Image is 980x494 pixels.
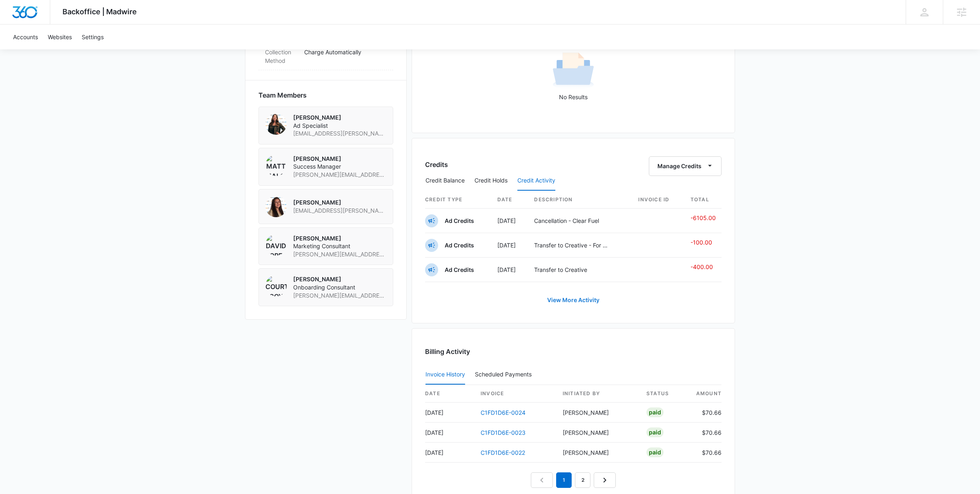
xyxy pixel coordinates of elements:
[556,403,640,423] td: [PERSON_NAME]
[293,234,386,243] p: [PERSON_NAME]
[690,214,722,222] p: -6105.00
[265,196,287,217] img: Audriana Talamantes
[534,241,609,249] p: Transfer to Creative - For PDF Update per client request
[62,7,137,16] span: Backoffice | Madwire
[497,241,521,249] p: [DATE]
[425,423,474,443] td: [DATE]
[425,403,474,423] td: [DATE]
[475,372,535,377] div: Scheduled Payments
[556,385,640,403] th: Initiated By
[556,472,572,488] em: 1
[425,93,721,101] p: No Results
[497,216,521,225] p: [DATE]
[293,171,386,179] span: [PERSON_NAME][EMAIL_ADDRESS][PERSON_NAME][DOMAIN_NAME]
[43,24,77,49] a: Websites
[265,275,287,296] img: Courtney Coy
[474,385,556,403] th: invoice
[556,443,640,463] td: [PERSON_NAME]
[425,191,491,209] th: Credit Type
[517,171,555,191] button: Credit Activity
[481,409,526,416] a: C1FD1D6E-0024
[293,275,386,283] p: [PERSON_NAME]
[265,155,287,176] img: Matt Malone
[649,156,722,176] button: Manage Credits
[684,191,722,209] th: Total
[293,207,386,215] span: [EMAIL_ADDRESS][PERSON_NAME][DOMAIN_NAME]
[425,171,465,191] button: Credit Balance
[690,263,722,271] p: -400.00
[689,423,722,443] td: $70.66
[265,48,298,65] dt: Collection Method
[531,472,616,488] nav: Pagination
[293,113,386,122] p: [PERSON_NAME]
[293,162,386,171] span: Success Manager
[265,234,287,256] img: David Korecki
[640,385,689,403] th: status
[556,423,640,443] td: [PERSON_NAME]
[425,160,448,169] h3: Credits
[690,238,722,247] p: -100.00
[689,385,722,403] th: amount
[534,216,609,225] p: Cancellation - Clear Fuel
[481,449,525,456] a: C1FD1D6E-0022
[293,122,386,130] span: Ad Specialist
[293,129,386,138] span: [EMAIL_ADDRESS][PERSON_NAME][DOMAIN_NAME]
[425,365,465,385] button: Invoice History
[425,443,474,463] td: [DATE]
[445,241,474,249] p: Ad Credits
[77,24,109,49] a: Settings
[528,191,632,209] th: Description
[539,290,608,310] a: View More Activity
[632,191,684,209] th: Invoice ID
[497,265,521,274] p: [DATE]
[445,217,474,225] p: Ad Credits
[534,265,609,274] p: Transfer to Creative
[646,427,664,437] div: Paid
[575,472,590,488] a: Page 2
[553,50,594,91] img: No Results
[293,292,386,300] span: [PERSON_NAME][EMAIL_ADDRESS][PERSON_NAME][DOMAIN_NAME]
[258,90,307,100] span: Team Members
[293,155,386,163] p: [PERSON_NAME]
[304,48,387,56] p: Charge Automatically
[689,443,722,463] td: $70.66
[491,191,528,209] th: Date
[293,242,386,250] span: Marketing Consultant
[594,472,616,488] a: Next Page
[8,24,43,49] a: Accounts
[425,347,722,356] h3: Billing Activity
[481,429,526,436] a: C1FD1D6E-0023
[474,171,508,191] button: Credit Holds
[646,447,664,457] div: Paid
[689,403,722,423] td: $70.66
[265,113,287,135] img: Lauren Wertz
[293,250,386,258] span: [PERSON_NAME][EMAIL_ADDRESS][PERSON_NAME][DOMAIN_NAME]
[293,198,386,207] p: [PERSON_NAME]
[425,385,474,403] th: date
[646,407,664,417] div: Paid
[258,43,393,70] div: Collection MethodCharge Automatically
[293,283,386,292] span: Onboarding Consultant
[445,266,474,274] p: Ad Credits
